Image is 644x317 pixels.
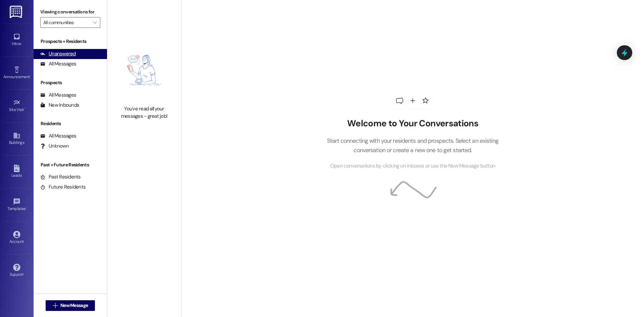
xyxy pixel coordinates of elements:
a: Account [3,229,30,247]
a: Site Visit • [3,97,30,115]
a: Templates • [3,196,30,214]
div: All Messages [40,133,76,140]
div: Unanswered [40,50,76,57]
div: Prospects [34,79,107,86]
div: Past + Future Residents [34,161,107,168]
a: Buildings [3,130,30,148]
span: • [26,205,27,210]
div: Future Residents [40,183,86,191]
div: You've read all your messages - great job! [115,105,174,120]
a: Leads [3,163,30,181]
div: Residents [34,120,107,127]
span: New Message [60,302,88,309]
img: ResiDesk Logo [10,6,23,18]
a: Support [3,262,30,280]
p: Start connecting with your residents and prospects. Select an existing conversation or create a n... [317,136,508,155]
span: • [24,106,25,111]
div: Past Residents [40,173,81,180]
div: All Messages [40,60,76,67]
div: Prospects + Residents [34,38,107,45]
i:  [53,303,58,308]
i:  [93,20,97,25]
input: All communities [43,17,90,28]
a: Inbox [3,31,30,49]
div: All Messages [40,92,76,99]
img: empty-state [115,39,174,102]
div: New Inbounds [40,102,79,109]
div: Unknown [40,143,69,150]
button: New Message [46,300,95,311]
span: Open conversations by clicking on inboxes or use the New Message button [330,162,495,170]
label: Viewing conversations for [40,7,100,17]
span: • [30,73,31,78]
h2: Welcome to Your Conversations [317,118,508,129]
